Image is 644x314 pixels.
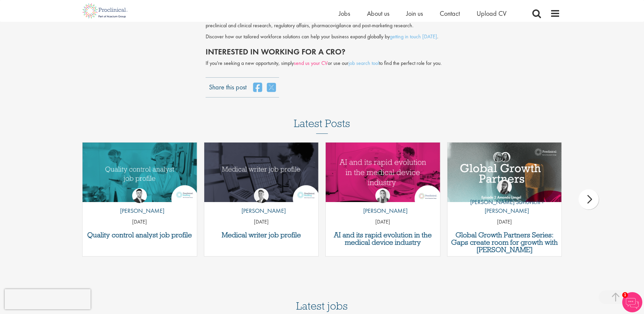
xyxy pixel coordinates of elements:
a: Link to a post [83,143,197,202]
p: [PERSON_NAME] Savlovschi - [PERSON_NAME] [447,198,562,215]
a: Join us [406,9,423,18]
label: Share this post [209,82,247,87]
a: AI and its rapid evolution in the medical device industry [329,231,437,246]
p: Discover how our tailored workforce solutions can help your business expand globally by . [206,33,560,41]
iframe: reCAPTCHA [5,289,91,309]
a: job search tool [348,60,379,67]
p: [PERSON_NAME] [115,206,164,215]
img: Theodora Savlovschi - Wicks [497,180,512,194]
img: George Watson [254,188,269,203]
a: George Watson [PERSON_NAME] [236,188,286,219]
a: Link to a post [326,143,440,202]
a: share on twitter [267,82,276,92]
h3: Latest Posts [294,118,350,134]
p: [DATE] [83,218,197,226]
h2: Interested in working for a CRO? [206,47,560,56]
p: If you're seeking a new opportunity, simply or use our to find the perfect role for you. [206,60,560,67]
a: Link to a post [204,143,319,202]
span: 1 [622,292,628,298]
a: getting in touch [DATE] [390,33,437,40]
a: Link to a post [447,143,562,202]
a: Medical writer job profile [208,231,315,239]
a: About us [367,9,389,18]
p: [DATE] [326,218,440,226]
p: [DATE] [204,218,319,226]
div: next [579,189,599,209]
img: Joshua Godden [132,188,147,203]
a: Hannah Burke [PERSON_NAME] [358,188,408,219]
p: [PERSON_NAME] [236,206,286,215]
img: quality control analyst job profile [83,143,197,202]
p: [DATE] [447,218,562,226]
img: Hannah Burke [375,188,390,203]
a: Global Growth Partners Series: Gaps create room for growth with [PERSON_NAME] [451,231,558,253]
a: send us your CV [294,60,328,67]
a: share on facebook [253,82,262,92]
img: Chatbot [622,292,642,312]
p: [PERSON_NAME] [358,206,408,215]
a: Joshua Godden [PERSON_NAME] [115,188,164,219]
a: Contact [440,9,460,18]
img: AI and Its Impact on the Medical Device Industry | Proclinical [326,143,440,202]
a: Jobs [339,9,350,18]
a: Upload CV [477,9,506,18]
a: Theodora Savlovschi - Wicks [PERSON_NAME] Savlovschi - [PERSON_NAME] [447,180,562,218]
a: Quality control analyst job profile [86,231,194,239]
img: Medical writer job profile [204,143,319,202]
